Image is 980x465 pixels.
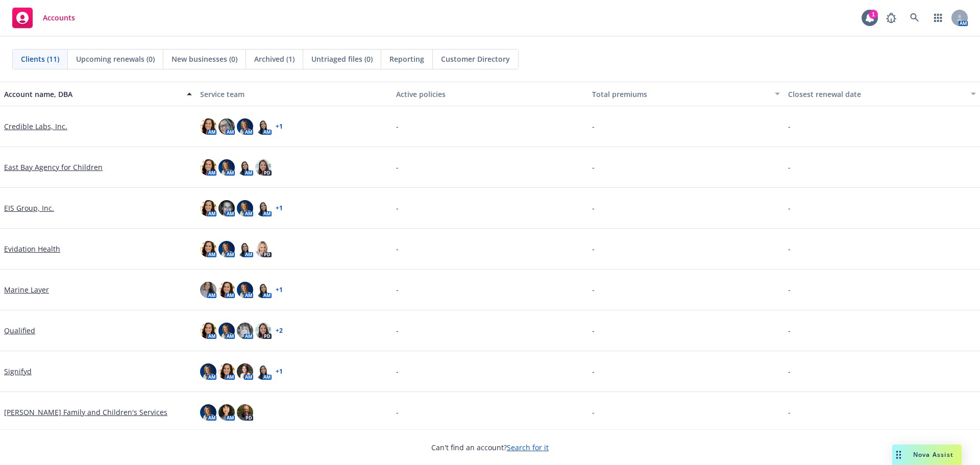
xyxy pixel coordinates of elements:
span: - [592,203,595,213]
img: photo [218,118,235,135]
img: photo [255,241,272,257]
button: Total premiums [588,82,784,106]
img: photo [218,241,235,257]
div: Account name, DBA [4,89,181,100]
img: photo [200,118,216,135]
img: photo [218,404,235,421]
img: photo [218,200,235,216]
a: Signifyd [4,366,32,377]
div: Service team [200,89,388,100]
a: Search [904,8,925,28]
span: - [592,243,595,254]
span: - [396,366,399,377]
span: - [592,366,595,377]
img: photo [200,282,216,298]
a: Accounts [8,4,79,32]
img: photo [200,159,216,176]
span: Archived (1) [254,54,295,64]
img: photo [218,363,235,380]
button: Closest renewal date [784,82,980,106]
span: - [396,162,399,173]
img: photo [218,323,235,339]
span: Upcoming renewals (0) [76,54,155,64]
img: photo [237,118,253,135]
a: Search for it [507,443,549,452]
img: photo [237,323,253,339]
span: - [396,203,399,213]
a: East Bay Agency for Children [4,162,103,173]
img: photo [200,404,216,421]
img: photo [255,363,272,380]
a: + 1 [276,124,283,130]
span: - [592,121,595,132]
img: photo [237,282,253,298]
span: Nova Assist [913,450,953,459]
img: photo [218,159,235,176]
span: - [396,407,399,418]
div: 1 [869,10,878,19]
div: Active policies [396,89,584,100]
img: photo [255,282,272,298]
a: [PERSON_NAME] Family and Children's Services [4,407,167,418]
img: photo [255,323,272,339]
div: Total premiums [592,89,769,100]
span: Customer Directory [441,54,510,64]
span: - [396,121,399,132]
img: photo [200,323,216,339]
button: Active policies [392,82,588,106]
a: + 1 [276,205,283,211]
img: photo [237,404,253,421]
span: Accounts [43,14,75,22]
span: - [592,162,595,173]
a: + 1 [276,369,283,375]
img: photo [255,118,272,135]
span: Reporting [389,54,424,64]
a: EIS Group, Inc. [4,203,54,213]
div: Closest renewal date [788,89,965,100]
img: photo [200,363,216,380]
span: Untriaged files (0) [311,54,373,64]
a: Report a Bug [881,8,901,28]
span: - [788,366,791,377]
div: Drag to move [892,445,905,465]
span: - [592,284,595,295]
img: photo [255,159,272,176]
img: photo [218,282,235,298]
button: Service team [196,82,392,106]
span: - [396,325,399,336]
button: Nova Assist [892,445,962,465]
span: - [396,284,399,295]
a: Marine Layer [4,284,49,295]
a: + 1 [276,287,283,293]
span: - [592,325,595,336]
span: - [788,407,791,418]
img: photo [237,200,253,216]
span: Clients (11) [21,54,59,64]
a: Switch app [928,8,948,28]
span: New businesses (0) [171,54,237,64]
span: Can't find an account? [431,442,549,453]
a: Qualified [4,325,35,336]
span: - [396,243,399,254]
span: - [788,325,791,336]
span: - [592,407,595,418]
img: photo [237,241,253,257]
a: + 2 [276,328,283,334]
span: - [788,243,791,254]
span: - [788,121,791,132]
img: photo [237,363,253,380]
a: Credible Labs, Inc. [4,121,67,132]
img: photo [255,200,272,216]
span: - [788,162,791,173]
a: Evidation Health [4,243,60,254]
img: photo [200,241,216,257]
span: - [788,284,791,295]
span: - [788,203,791,213]
img: photo [200,200,216,216]
img: photo [237,159,253,176]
